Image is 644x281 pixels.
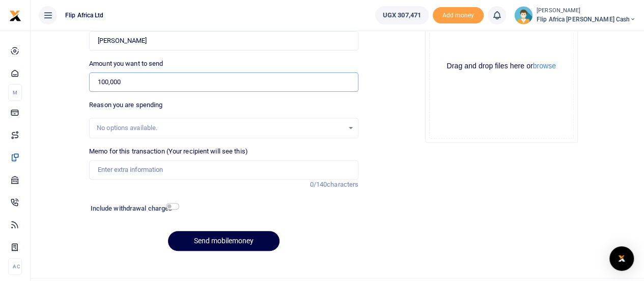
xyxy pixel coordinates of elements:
[609,246,634,271] div: Open Intercom Messenger
[89,160,358,180] input: Enter extra information
[89,31,358,50] input: Loading name...
[89,146,248,157] label: Memo for this transaction (Your recipient will see this)
[371,6,433,24] li: Wallet ballance
[89,100,162,110] label: Reason you are spending
[514,6,636,24] a: profile-user [PERSON_NAME] Flip Africa [PERSON_NAME] Cash
[9,10,21,22] img: logo-small
[9,11,21,19] a: logo-small logo-large logo-large
[8,258,22,275] li: Ac
[89,59,163,69] label: Amount you want to send
[533,62,556,69] button: browse
[89,72,358,92] input: UGX
[537,7,636,15] small: [PERSON_NAME]
[383,10,421,20] span: UGX 307,471
[97,123,344,133] div: No options available.
[61,11,108,20] span: Flip Africa Ltd
[8,84,22,101] li: M
[537,15,636,24] span: Flip Africa [PERSON_NAME] Cash
[91,205,175,213] h6: Include withdrawal charges
[168,231,279,251] button: Send mobilemoney
[310,181,327,188] span: 0/140
[433,7,484,24] span: Add money
[375,6,429,24] a: UGX 307,471
[433,11,484,18] a: Add money
[327,181,358,188] span: characters
[514,6,533,24] img: profile-user
[430,61,573,71] div: Drag and drop files here or
[433,7,484,24] li: Toup your wallet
